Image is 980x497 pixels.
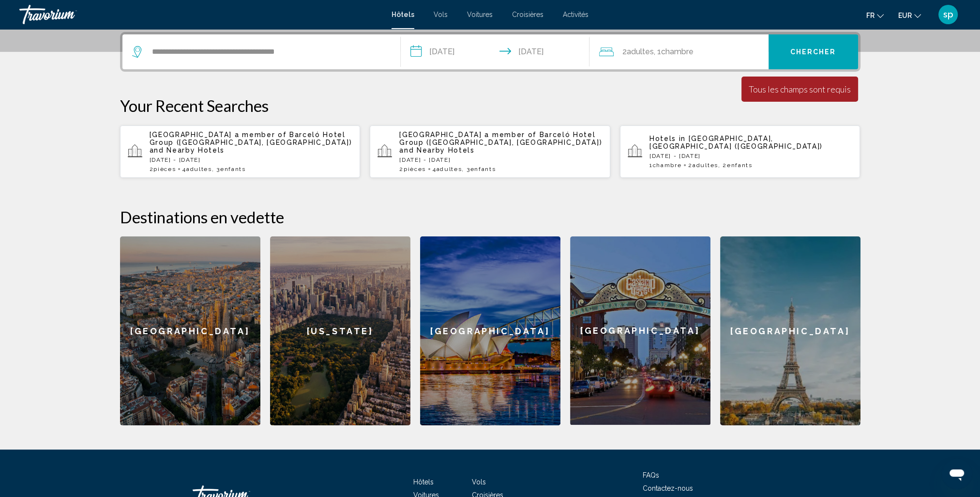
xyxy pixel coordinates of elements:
span: Hotels in [649,135,686,142]
a: Vols [434,11,448,18]
a: FAQs [643,471,659,479]
span: Enfants [470,166,496,172]
button: Chercher [769,34,858,69]
a: Hôtels [413,478,434,486]
a: Travorium [19,5,382,24]
div: Search widget [122,34,858,69]
span: 2 [399,166,426,172]
span: [GEOGRAPHIC_DATA] a member of Barceló Hotel Group ([GEOGRAPHIC_DATA], [GEOGRAPHIC_DATA]) [150,131,352,146]
a: Vols [472,478,486,486]
button: Travelers: 2 adults, 0 children [589,34,769,69]
a: Voitures [467,11,493,18]
button: Change language [866,8,884,22]
a: [GEOGRAPHIC_DATA] [120,236,260,425]
h2: Destinations en vedette [120,207,860,227]
span: Chambre [661,47,694,56]
button: User Menu [935,4,961,25]
a: Hôtels [392,11,414,18]
button: Check-in date: Aug 20, 2025 Check-out date: Aug 23, 2025 [401,34,589,69]
span: fr [866,12,874,19]
p: [DATE] - [DATE] [649,153,853,159]
span: 2 [688,162,718,169]
p: [DATE] - [DATE] [150,156,353,163]
iframe: Bouton de lancement de la fenêtre de messagerie [941,458,972,489]
span: , 3 [212,166,246,172]
span: Chercher [790,48,836,56]
a: [GEOGRAPHIC_DATA] [720,236,860,425]
button: [GEOGRAPHIC_DATA] a member of Barceló Hotel Group ([GEOGRAPHIC_DATA], [GEOGRAPHIC_DATA]) and Near... [120,125,361,178]
span: 2 [150,166,176,172]
div: [GEOGRAPHIC_DATA] [570,236,710,425]
span: Adultes [693,162,718,169]
span: sp [943,10,953,19]
a: [US_STATE] [270,236,410,425]
span: 4 [182,166,211,172]
button: [GEOGRAPHIC_DATA] a member of Barceló Hotel Group ([GEOGRAPHIC_DATA], [GEOGRAPHIC_DATA]) and Near... [370,125,610,178]
span: EUR [898,12,912,19]
a: Contactez-nous [643,484,693,492]
p: [DATE] - [DATE] [399,156,603,163]
span: Adultes [627,47,654,56]
span: Adultes [437,166,462,172]
span: 4 [433,166,462,172]
span: , 3 [462,166,496,172]
span: Enfants [220,166,246,172]
button: Hotels in [GEOGRAPHIC_DATA], [GEOGRAPHIC_DATA] ([GEOGRAPHIC_DATA])[DATE] - [DATE]1Chambre2Adultes... [620,125,860,178]
button: Change currency [898,8,921,22]
a: Activités [563,11,588,18]
span: 1 [649,162,681,169]
span: and Nearby Hotels [399,146,475,154]
span: , 1 [654,45,694,59]
span: pièces [153,166,176,172]
span: pièces [404,166,426,172]
span: and Nearby Hotels [150,146,225,154]
span: 2 [622,45,654,59]
span: , 2 [718,162,753,169]
a: [GEOGRAPHIC_DATA] [570,236,710,425]
p: Your Recent Searches [120,96,860,115]
div: Tous les champs sont requis [749,84,851,94]
span: [GEOGRAPHIC_DATA] a member of Barceló Hotel Group ([GEOGRAPHIC_DATA], [GEOGRAPHIC_DATA]) [399,131,602,146]
span: Adultes [186,166,212,172]
span: [GEOGRAPHIC_DATA], [GEOGRAPHIC_DATA] ([GEOGRAPHIC_DATA]) [649,135,823,150]
span: Chambre [653,162,682,169]
a: Croisières [512,11,543,18]
span: Enfants [727,162,753,169]
a: [GEOGRAPHIC_DATA] [420,236,560,425]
